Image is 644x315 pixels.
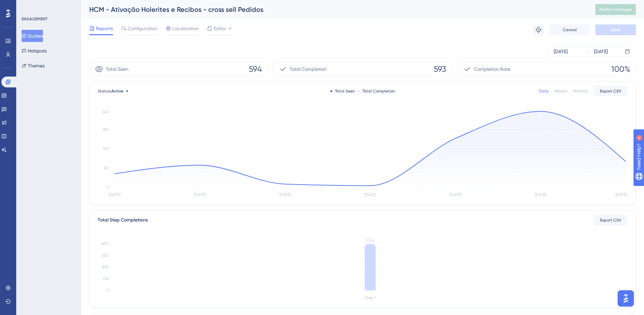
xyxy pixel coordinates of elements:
span: Completion Rate [474,65,510,73]
button: Export CSV [594,86,627,97]
tspan: Step 1 [364,295,376,300]
span: Editor [214,24,226,33]
button: Hotspots [22,45,47,57]
tspan: 120 [103,146,109,151]
tspan: [DATE] [450,192,461,197]
span: Cancel [563,27,577,33]
button: Save [595,24,636,35]
span: Configuration [128,24,158,33]
div: Daily [539,88,549,94]
tspan: 594 [366,237,375,244]
button: Publish Changes [595,4,636,15]
span: Need Help? [16,2,42,10]
span: 594 [249,64,262,75]
span: Total Seen [106,65,128,73]
button: Cancel [549,24,590,35]
span: Active [111,89,123,93]
iframe: UserGuiding AI Assistant Launcher [616,288,636,309]
button: Themes [22,60,45,72]
tspan: 0 [106,185,109,190]
span: Reports [96,24,113,33]
tspan: [DATE] [615,192,627,197]
button: Guides [22,30,43,42]
div: Weekly [554,88,568,94]
tspan: 60 [104,166,109,170]
span: 593 [434,64,446,75]
div: [DATE] [554,47,568,56]
span: Total Completion [290,65,327,73]
tspan: 180 [102,127,109,132]
span: Localization [172,24,199,33]
tspan: [DATE] [279,192,291,197]
div: [DATE] [594,47,608,56]
tspan: 150 [103,276,109,281]
span: Status: [98,88,123,94]
div: Monthly [573,88,588,94]
tspan: 0 [106,288,109,293]
tspan: 450 [102,253,109,258]
tspan: [DATE] [364,192,376,197]
button: Export CSV [594,215,627,226]
div: Total Step Completions [98,216,148,224]
span: Export CSV [600,88,621,94]
tspan: [DATE] [109,192,120,197]
span: Publish Changes [599,7,632,12]
span: Export CSV [600,217,621,223]
div: ENGAGEMENT [22,16,47,22]
tspan: 300 [101,265,109,269]
tspan: 240 [102,109,109,114]
tspan: 600 [101,241,109,246]
span: Save [611,27,620,33]
div: Total Seen [330,88,355,94]
div: HCM - Ativação Holerites e Recibos - cross sell Pedidos [89,5,578,14]
div: Total Completion [358,88,395,94]
tspan: [DATE] [194,192,206,197]
tspan: [DATE] [535,192,546,197]
span: 100% [611,64,630,75]
div: 6 [47,3,49,9]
